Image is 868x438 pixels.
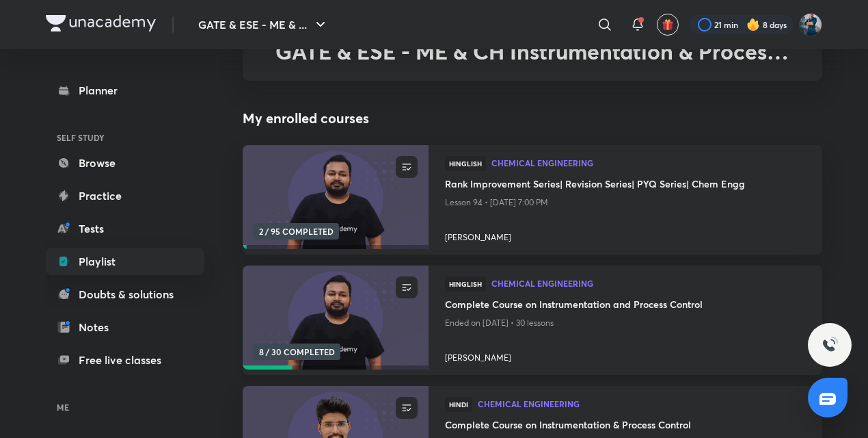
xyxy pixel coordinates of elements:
[491,279,806,289] a: Chemical Engineering
[241,265,430,371] img: new-thumbnail
[275,36,789,92] span: GATE & ESE - ME & CH Instrumentation & Process Control
[478,400,806,409] a: Chemical Engineering
[445,314,806,332] p: Ended on [DATE] • 30 lessons
[46,15,156,35] a: Company Logo
[491,159,806,168] a: Chemical Engineering
[445,397,472,412] span: Hindi
[254,223,339,240] span: 2 / 95 COMPLETED
[46,215,204,242] a: Tests
[445,417,806,435] a: Complete Course on Instrumentation & Process Control
[46,77,204,104] a: Planner
[445,276,486,292] span: Hinglish
[243,266,429,375] a: new-thumbnail8 / 30 COMPLETED
[491,159,806,167] span: Chemical Engineering
[46,248,204,275] a: Playlist
[445,194,806,211] p: Lesson 94 • [DATE] 7:00 PM
[46,346,204,374] a: Free live classes
[243,145,429,255] a: new-thumbnail2 / 95 COMPLETED
[445,226,806,244] a: [PERSON_NAME]
[46,126,204,149] h6: SELF STUDY
[445,297,806,314] a: Complete Course on Instrumentation and Process Control
[799,13,822,36] img: Vinay Upadhyay
[241,144,430,250] img: new-thumbnail
[46,396,204,419] h6: ME
[445,346,806,364] a: [PERSON_NAME]
[46,313,204,341] a: Notes
[657,14,679,36] button: avatar
[478,400,806,408] span: Chemical Engineering
[822,337,838,353] img: ttu
[46,15,156,31] img: Company Logo
[445,156,486,171] span: Hinglish
[254,344,340,360] span: 8 / 30 COMPLETED
[746,18,760,31] img: streak
[190,11,337,38] button: GATE & ESE - ME & ...
[491,279,806,287] span: Chemical Engineering
[243,108,822,129] h4: My enrolled courses
[662,18,674,31] img: avatar
[46,182,204,209] a: Practice
[445,177,806,194] a: Rank Improvement Series| Revision Series| PYQ Series| Chem Engg
[46,281,204,308] a: Doubts & solutions
[46,149,204,177] a: Browse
